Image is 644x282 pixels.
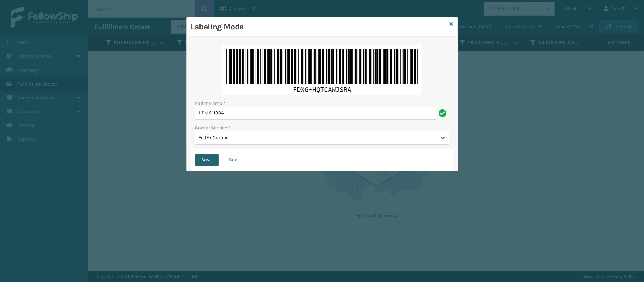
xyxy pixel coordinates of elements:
[195,124,231,131] label: Carrier Service
[195,154,219,166] button: Save
[222,45,422,95] img: D2mI9Ff22wEjMB2I+CBZrvjY+uMgBEwAkbACBgBAgEPNARIPsQIGAEjYASMgBHYbgQ80Gx3fGydETACRsAIGAEjQCDggYYAyY...
[199,134,437,142] div: FedEx Ground
[223,154,247,166] button: Back
[191,22,447,32] h3: Labeling Mode
[195,100,226,107] label: Pallet Name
